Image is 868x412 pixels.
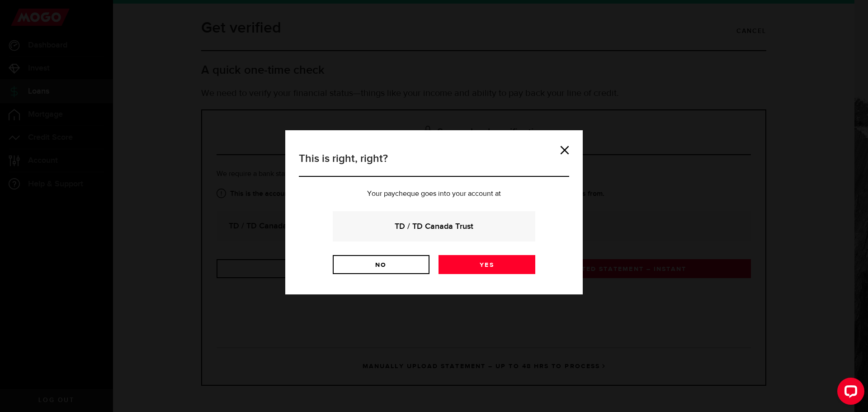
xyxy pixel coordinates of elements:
[333,255,429,274] a: No
[299,151,569,177] h3: This is right, right?
[830,374,868,412] iframe: LiveChat chat widget
[299,190,569,198] p: Your paycheque goes into your account at
[345,220,523,232] strong: TD / TD Canada Trust
[439,255,535,274] a: Yes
